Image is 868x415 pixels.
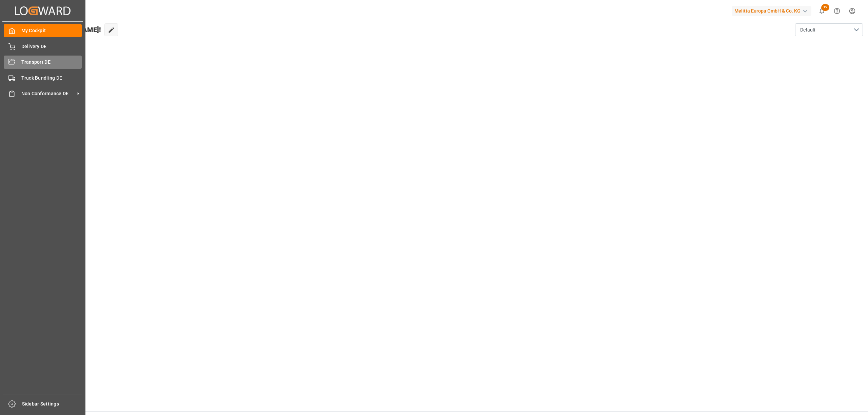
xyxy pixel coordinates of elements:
a: Truck Bundling DE [4,71,82,84]
span: Non Conformance DE [21,90,75,97]
span: Truck Bundling DE [21,75,82,82]
span: Delivery DE [21,43,82,50]
div: Melitta Europa GmbH & Co. KG [732,6,811,16]
span: Sidebar Settings [22,400,83,408]
a: Transport DE [4,56,82,69]
span: Default [800,26,815,34]
button: show 19 new notifications [814,3,829,19]
span: 19 [821,4,829,11]
span: Transport DE [21,59,82,66]
button: open menu [795,23,863,36]
button: Help Center [829,3,845,19]
a: My Cockpit [4,24,82,37]
span: My Cockpit [21,27,82,34]
a: Delivery DE [4,40,82,53]
button: Melitta Europa GmbH & Co. KG [732,4,814,17]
